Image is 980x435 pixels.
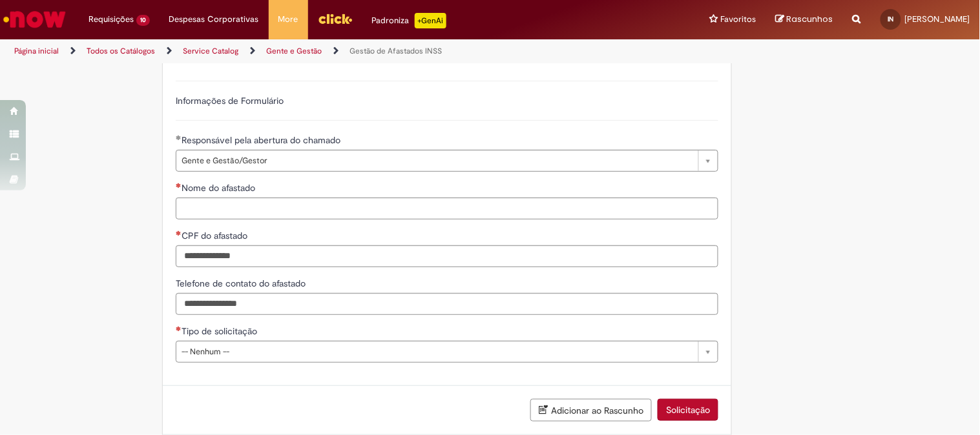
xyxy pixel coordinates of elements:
[787,13,833,25] span: Rascunhos
[415,13,446,28] p: +GenAi
[658,399,718,421] button: Solicitação
[182,230,250,241] span: CPF do afastado
[176,278,308,289] span: Telefone de contato do afastado
[169,13,259,26] span: Despesas Corporativas
[14,46,59,56] a: Página inicial
[721,13,756,26] span: Favoritos
[266,46,322,56] a: Gente e Gestão
[318,9,353,28] img: click_logo_yellow_360x200.png
[182,182,258,194] span: Nome do afastado
[176,326,182,331] span: Necessários
[183,46,238,56] a: Service Catalog
[182,150,692,171] span: Gente e Gestão/Gestor
[176,95,284,106] label: Informações de Formulário
[89,13,134,26] span: Requisições
[349,46,442,56] a: Gestão de Afastados INSS
[10,39,643,63] ul: Trilhas de página
[176,183,182,188] span: Necessários
[182,134,343,146] span: Responsável pela abertura do chamado
[888,15,894,23] span: IN
[372,13,446,28] div: Padroniza
[176,135,182,140] span: Obrigatório Preenchido
[176,293,718,315] input: Telefone de contato do afastado
[776,14,833,26] a: Rascunhos
[176,245,718,267] input: CPF do afastado
[136,15,150,26] span: 10
[182,325,260,337] span: Tipo de solicitação
[176,230,182,236] span: Necessários
[176,197,718,219] input: Nome do afastado
[182,341,692,362] span: -- Nenhum --
[87,46,155,56] a: Todos os Catálogos
[905,14,970,25] span: [PERSON_NAME]
[1,6,68,32] img: ServiceNow
[530,399,652,421] button: Adicionar ao Rascunho
[278,13,298,26] span: More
